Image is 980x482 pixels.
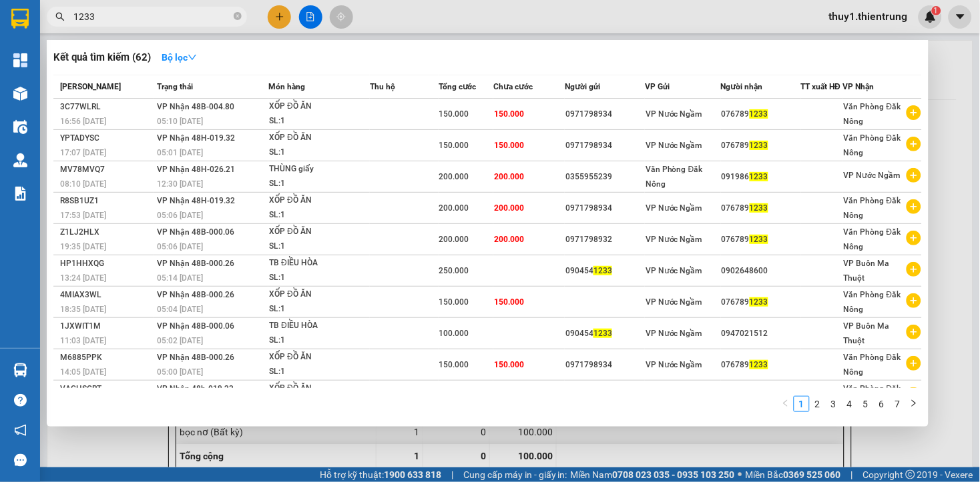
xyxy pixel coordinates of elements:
div: YPTADYSC [60,131,153,145]
div: THÙNG giấy [269,162,369,177]
div: 3C77WLRL [60,100,153,114]
span: [PERSON_NAME] [60,82,121,91]
a: 5 [859,397,873,411]
span: Văn Phòng Đăk Nông [646,165,703,189]
span: 150.000 [494,141,524,150]
li: 3 [826,396,842,412]
div: MV78MVQ7 [60,163,153,177]
span: 1233 [593,266,612,275]
span: Người nhận [721,82,763,91]
div: 0971798934 [565,201,644,215]
span: close-circle [234,11,242,23]
span: 1233 [750,360,768,369]
span: 16:56 [DATE] [60,117,106,126]
span: VP Nhận 48B-000.26 [157,353,234,362]
span: 150.000 [494,109,524,119]
img: warehouse-icon [13,363,27,377]
span: 05:01 [DATE] [157,148,203,157]
span: Món hàng [268,82,305,91]
span: 1233 [750,172,768,181]
div: SL: 1 [269,177,369,191]
button: Bộ lọcdown [151,47,208,68]
a: 4 [842,397,857,411]
img: logo-vxr [11,9,29,29]
span: 05:10 [DATE] [157,117,203,126]
span: 1233 [750,297,768,307]
span: VP Nước Ngầm [646,235,702,244]
div: XỐP ĐỒ ĂN [269,131,369,145]
span: search [55,12,65,21]
span: 100.000 [439,329,469,338]
span: plus-circle [907,105,921,120]
span: VP Nhận [843,82,875,91]
div: XỐP ĐỒ ĂN [269,193,369,208]
span: 250.000 [439,266,469,275]
div: XỐP ĐỒ ĂN [269,350,369,365]
span: Văn Phòng Đăk Nông [844,290,901,314]
h1: Giao dọc đường [70,95,246,187]
h3: Kết quả tìm kiếm ( 62 ) [53,51,151,65]
span: notification [14,424,27,437]
span: 14:05 [DATE] [60,367,106,377]
span: VP Buôn Ma Thuột [844,321,890,345]
span: 1233 [750,235,768,244]
span: VP Nhận 48B-000.26 [157,259,234,268]
div: R8SB1UZ1 [60,194,153,208]
span: plus-circle [907,231,921,245]
div: 0947021512 [722,327,800,341]
span: Chưa cước [493,82,533,91]
span: message [14,454,27,467]
span: 19:35 [DATE] [60,242,106,251]
div: SL: 1 [269,145,369,160]
img: dashboard-icon [13,53,27,67]
span: left [782,399,790,407]
span: close-circle [234,12,242,20]
span: VP Nước Ngầm [646,141,702,150]
a: 1 [794,397,809,411]
span: down [188,53,197,62]
li: Next Page [906,396,922,412]
span: 200.000 [439,235,469,244]
div: 076789 [722,233,800,247]
li: 2 [810,396,826,412]
a: 7 [891,397,905,411]
button: right [906,396,922,412]
div: 0355955239 [565,170,644,184]
span: VP Buôn Ma Thuột [844,259,890,283]
span: 17:07 [DATE] [60,148,106,157]
div: 076789 [722,107,800,121]
span: plus-circle [907,168,921,183]
span: right [910,399,918,407]
span: Văn Phòng Đăk Nông [844,227,901,251]
span: Người gửi [565,82,600,91]
span: VP Nhận 48B-000.26 [157,290,234,299]
div: 091986 [722,170,800,184]
span: Tổng cước [439,82,477,91]
div: TB ĐIỀU HÒA [269,256,369,271]
li: Previous Page [778,396,794,412]
div: 0971798934 [565,107,644,121]
a: 6 [875,397,889,411]
div: TB ĐIỀU HÒA [269,319,369,333]
span: plus-circle [907,137,921,151]
div: 0971798932 [565,233,644,247]
div: 1JXWIT1M [60,319,153,333]
span: VP Nước Ngầm [646,297,702,307]
span: plus-circle [907,199,921,214]
div: M6885PPK [60,351,153,365]
span: plus-circle [907,293,921,308]
div: 076789 [722,358,800,372]
div: SL: 1 [269,302,369,317]
div: SL: 1 [269,271,369,285]
span: plus-circle [907,387,921,402]
span: VP Nhận 48B-004.80 [157,102,234,111]
img: warehouse-icon [13,120,27,134]
span: 150.000 [439,297,469,307]
span: TT xuất HĐ [801,82,841,91]
div: HP1HHXQG [60,257,153,271]
span: 05:06 [DATE] [157,242,203,251]
button: left [778,396,794,412]
img: solution-icon [13,187,27,201]
span: Văn Phòng Đăk Nông [844,133,901,157]
span: VP Nước Ngầm [646,266,702,275]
